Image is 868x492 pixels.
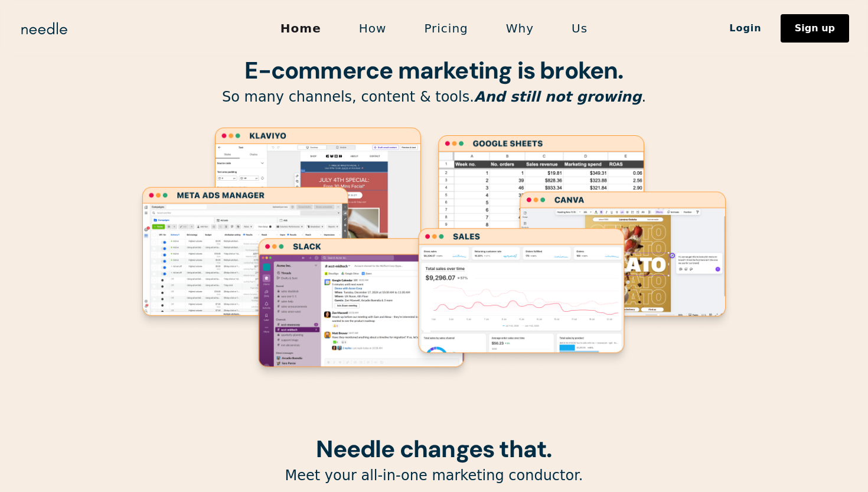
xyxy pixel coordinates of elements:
a: Us [553,16,606,41]
strong: Needle changes that. [316,434,552,464]
a: Login [710,18,781,38]
a: How [340,16,406,41]
a: Sign up [781,14,849,43]
div: Sign up [795,24,835,33]
a: Home [262,16,340,41]
em: And still not growing [474,89,642,105]
strong: E-commerce marketing is broken. [244,55,623,86]
p: Meet your all-in-one marketing conductor. [133,467,735,485]
a: Pricing [405,16,487,41]
p: So many channels, content & tools. . [133,88,735,106]
a: Why [487,16,553,41]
